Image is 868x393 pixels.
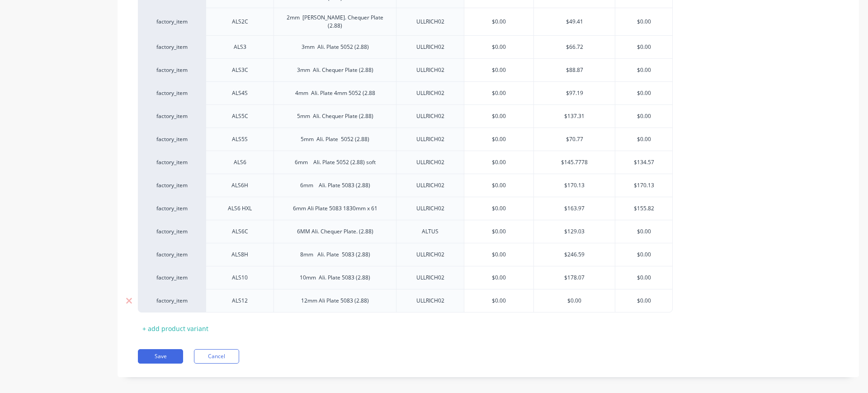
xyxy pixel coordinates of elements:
[408,110,453,122] div: ULLRICH02
[615,151,672,174] div: $134.57
[408,180,453,191] div: ULLRICH02
[138,104,673,128] div: factory_itemALS5C5mm Ali. Chequer Plate (2.88)ULLRICH02$0.00$137.31$0.00
[464,174,533,197] div: $0.00
[138,128,673,151] div: factory_itemALS5S5mm Ali. Plate 5052 (2.88)ULLRICH02$0.00$70.77$0.00
[292,272,377,284] div: 10mm Ali. Plate 5083 (2.88)
[217,295,263,307] div: ALS12
[217,249,263,260] div: ALS8H
[217,156,263,168] div: ALS6
[138,243,673,266] div: factory_itemALS8H8mm Ali. Plate 5083 (2.88)ULLRICH02$0.00$246.59$0.00
[286,203,385,214] div: 6mm Ali Plate 5083 1830mm x 61
[615,266,672,289] div: $0.00
[294,41,376,53] div: 3mm Ali. Plate 5052 (2.88)
[278,12,392,32] div: 2mm [PERSON_NAME]. Chequer Plate (2.88)
[217,41,263,53] div: ALS3
[534,289,615,312] div: $0.00
[217,203,263,214] div: ALS6 HXL
[293,249,377,260] div: 8mm Ali. Plate 5083 (2.88)
[408,64,453,76] div: ULLRICH02
[615,82,672,104] div: $0.00
[217,110,263,122] div: ALS5C
[194,349,239,364] button: Cancel
[464,243,533,266] div: $0.00
[615,289,672,312] div: $0.00
[534,151,615,174] div: $145.7778
[408,16,453,28] div: ULLRICH02
[615,197,672,220] div: $155.82
[147,227,197,236] div: factory_item
[534,82,615,104] div: $97.19
[217,180,263,191] div: ALS6H
[464,197,533,220] div: $0.00
[147,89,197,97] div: factory_item
[294,295,376,307] div: 12mm Ali Plate 5083 (2.88)
[138,81,673,104] div: factory_itemALS4S4mm Ali. Plate 4mm 5052 (2.88ULLRICH02$0.00$97.19$0.00
[147,181,197,189] div: factory_item
[293,133,377,145] div: 5mm Ali. Plate 5052 (2.88)
[138,174,673,197] div: factory_itemALS6H6mm Ali. Plate 5083 (2.88)ULLRICH02$0.00$170.13$170.13
[138,322,213,336] div: + add product variant
[534,266,615,289] div: $178.07
[138,58,673,81] div: factory_itemALS3C3mm Ali. Chequer Plate (2.88)ULLRICH02$0.00$88.87$0.00
[408,41,453,53] div: ULLRICH02
[464,289,533,312] div: $0.00
[147,135,197,143] div: factory_item
[464,128,533,151] div: $0.00
[408,226,453,237] div: ALTUS
[138,349,183,364] button: Save
[534,243,615,266] div: $246.59
[147,204,197,213] div: factory_item
[615,128,672,151] div: $0.00
[147,18,197,26] div: factory_item
[408,87,453,99] div: ULLRICH02
[408,295,453,307] div: ULLRICH02
[290,64,381,76] div: 3mm Ali. Chequer Plate (2.88)
[464,151,533,174] div: $0.00
[290,226,381,237] div: 6MM Ali. Chequer Plate. (2.88)
[290,110,381,122] div: 5mm Ali. Chequer Plate (2.88)
[464,82,533,104] div: $0.00
[138,151,673,174] div: factory_itemALS66mm Ali. Plate 5052 (2.88) softULLRICH02$0.00$145.7778$134.57
[138,289,673,313] div: factory_itemALS1212mm Ali Plate 5083 (2.88)ULLRICH02$0.00$0.00$0.00
[534,197,615,220] div: $163.97
[147,43,197,51] div: factory_item
[615,174,672,197] div: $170.13
[138,197,673,220] div: factory_itemALS6 HXL6mm Ali Plate 5083 1830mm x 61ULLRICH02$0.00$163.97$155.82
[464,59,533,81] div: $0.00
[293,180,377,191] div: 6mm Ali. Plate 5083 (2.88)
[147,158,197,166] div: factory_item
[147,251,197,259] div: factory_item
[138,8,673,35] div: factory_itemALS2C2mm [PERSON_NAME]. Chequer Plate (2.88)ULLRICH02$0.00$49.41$0.00
[288,87,382,99] div: 4mm Ali. Plate 4mm 5052 (2.88
[217,226,263,237] div: ALS6C
[217,272,263,284] div: ALS10
[217,87,263,99] div: ALS4S
[147,66,197,74] div: factory_item
[217,133,263,145] div: ALS5S
[408,203,453,214] div: ULLRICH02
[138,35,673,58] div: factory_itemALS33mm Ali. Plate 5052 (2.88)ULLRICH02$0.00$66.72$0.00
[408,272,453,284] div: ULLRICH02
[147,274,197,282] div: factory_item
[534,10,615,33] div: $49.41
[408,156,453,168] div: ULLRICH02
[464,220,533,243] div: $0.00
[408,133,453,145] div: ULLRICH02
[534,128,615,151] div: $70.77
[464,10,533,33] div: $0.00
[138,266,673,289] div: factory_itemALS1010mm Ali. Plate 5083 (2.88)ULLRICH02$0.00$178.07$0.00
[615,220,672,243] div: $0.00
[534,220,615,243] div: $129.03
[534,105,615,128] div: $137.31
[534,174,615,197] div: $170.13
[138,220,673,243] div: factory_itemALS6C6MM Ali. Chequer Plate. (2.88)ALTUS$0.00$129.03$0.00
[615,36,672,58] div: $0.00
[615,59,672,81] div: $0.00
[464,105,533,128] div: $0.00
[288,156,383,168] div: 6mm Ali. Plate 5052 (2.88) soft
[217,16,263,28] div: ALS2C
[615,105,672,128] div: $0.00
[147,112,197,120] div: factory_item
[464,266,533,289] div: $0.00
[464,36,533,58] div: $0.00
